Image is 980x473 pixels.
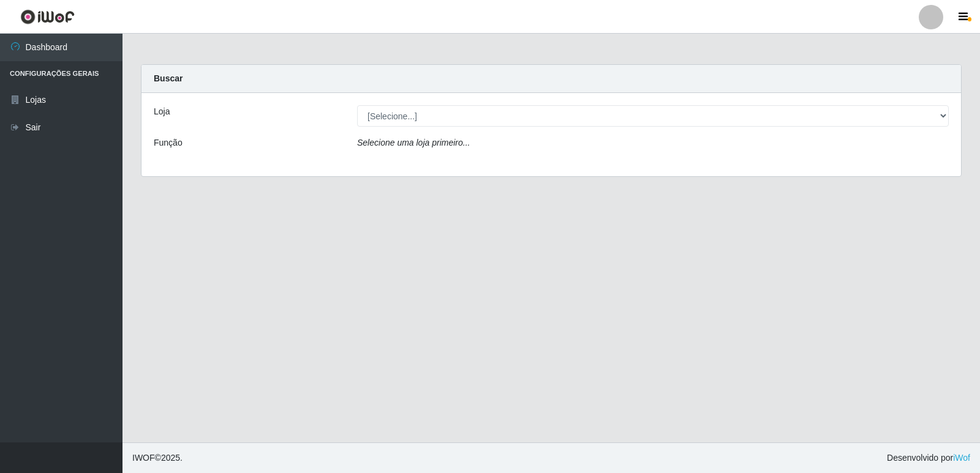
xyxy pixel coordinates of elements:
label: Loja [154,105,170,118]
a: iWof [953,453,970,463]
img: CoreUI Logo [20,9,75,24]
span: IWOF [132,453,155,463]
label: Função [154,136,183,149]
i: Selecione uma loja primeiro... [357,138,470,147]
strong: Buscar [154,73,183,83]
span: Desenvolvido por [887,452,970,464]
span: © 2025 . [132,452,183,464]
